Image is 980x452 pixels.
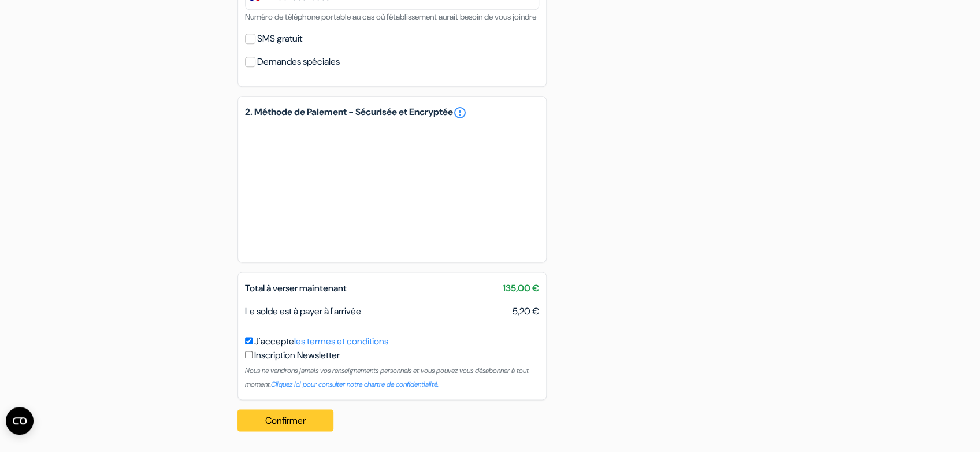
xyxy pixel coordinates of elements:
[513,305,539,318] span: 5,20 €
[243,122,541,255] iframe: Cadre de saisie sécurisé pour le paiement
[271,379,439,388] a: Cliquez ici pour consulter notre chartre de confidentialité.
[245,305,361,317] span: Le solde est à payer à l'arrivée
[245,106,539,120] h5: 2. Méthode de Paiement - Sécurisée et Encryptée
[254,335,388,349] label: J'accepte
[245,12,536,22] small: Numéro de téléphone portable au cas où l'établissement aurait besoin de vous joindre
[245,365,529,388] small: Nous ne vendrons jamais vos renseignements personnels et vous pouvez vous désabonner à tout moment.
[257,31,302,47] label: SMS gratuit
[237,409,333,431] button: Confirmer
[453,106,467,120] a: error_outline
[294,335,388,347] a: les termes et conditions
[245,282,347,294] span: Total à verser maintenant
[6,407,34,435] button: Ouvrir le widget CMP
[503,281,539,295] span: 135,00 €
[257,54,340,70] label: Demandes spéciales
[254,349,340,362] label: Inscription Newsletter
